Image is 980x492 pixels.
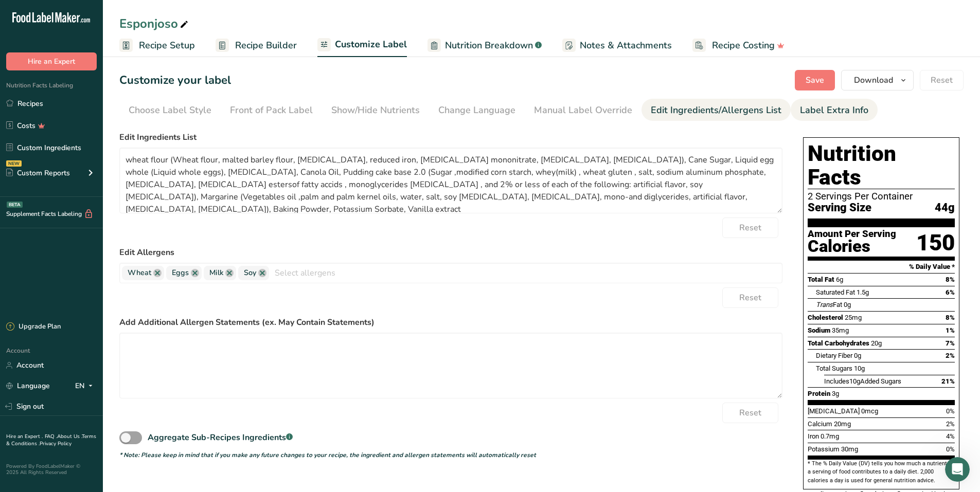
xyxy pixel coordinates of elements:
[331,103,420,117] div: Show/Hide Nutrients
[119,131,782,143] label: Edit Ingredients List
[946,276,955,283] span: 8%
[651,103,781,117] div: Edit Ingredients/Allergens List
[445,39,533,52] span: Nutrition Breakdown
[808,261,955,273] section: % Daily Value *
[534,103,632,117] div: Manual Label Override
[119,246,782,259] label: Edit Allergens
[712,39,775,52] span: Recipe Costing
[916,229,955,257] div: 150
[739,222,761,234] span: Reset
[119,72,231,89] h1: Customize your label
[841,445,858,453] span: 30mg
[816,352,852,359] span: Dietary Fiber
[6,433,43,440] a: Hire an Expert .
[946,420,955,428] span: 2%
[861,407,878,415] span: 0mcg
[808,229,896,239] div: Amount Per Serving
[808,142,955,189] h1: Nutrition Facts
[841,70,914,90] button: Download
[6,322,61,332] div: Upgrade Plan
[871,339,882,347] span: 20g
[808,390,830,397] span: Protein
[808,314,843,321] span: Cholesterol
[808,460,955,485] section: * The % Daily Value (DV) tells you how much a nutrient in a serving of food contributes to a dail...
[739,407,761,419] span: Reset
[834,420,851,428] span: 20mg
[946,432,955,440] span: 4%
[6,463,97,476] div: Powered By FoodLabelMaker © 2025 All Rights Reserved
[562,34,672,57] a: Notes & Attachments
[139,39,195,52] span: Recipe Setup
[845,314,862,321] span: 25mg
[946,445,955,453] span: 0%
[941,377,955,385] span: 21%
[722,287,778,308] button: Reset
[808,191,955,202] div: 2 Servings Per Container
[806,74,824,86] span: Save
[836,276,843,283] span: 6g
[692,34,785,57] a: Recipe Costing
[946,407,955,415] span: 0%
[6,433,96,447] a: Terms & Conditions .
[119,316,782,329] label: Add Additional Allergen Statements (ex. May Contain Statements)
[119,14,190,33] div: Esponjoso
[832,326,849,334] span: 35mg
[235,39,297,52] span: Recipe Builder
[722,403,778,423] button: Reset
[6,52,97,70] button: Hire an Expert
[722,217,778,238] button: Reset
[129,103,211,117] div: Choose Label Style
[244,267,256,279] span: Soy
[75,380,97,392] div: EN
[854,352,861,359] span: 0g
[945,457,970,482] iframe: Intercom live chat
[824,377,901,385] span: Includes Added Sugars
[920,70,964,90] button: Reset
[808,276,834,283] span: Total Fat
[832,390,839,397] span: 3g
[580,39,672,52] span: Notes & Attachments
[844,301,851,308] span: 0g
[808,432,819,440] span: Iron
[816,288,855,296] span: Saturated Fat
[7,202,23,208] div: BETA
[816,365,852,372] span: Total Sugars
[808,339,869,347] span: Total Carbohydrates
[857,288,869,296] span: 1.5g
[854,74,893,86] span: Download
[317,33,407,58] a: Customize Label
[438,103,515,117] div: Change Language
[172,267,189,279] span: Eggs
[40,440,72,447] a: Privacy Policy
[946,326,955,334] span: 1%
[821,432,839,440] span: 0.7mg
[269,265,782,281] input: Select allergens
[128,267,151,279] span: Wheat
[808,445,840,453] span: Potassium
[931,74,953,86] span: Reset
[6,377,50,395] a: Language
[808,420,832,428] span: Calcium
[808,239,896,254] div: Calories
[808,326,830,334] span: Sodium
[57,433,82,440] a: About Us .
[816,301,833,308] i: Trans
[119,34,195,57] a: Recipe Setup
[808,202,871,214] span: Serving Size
[816,301,842,308] span: Fat
[946,314,955,321] span: 8%
[230,103,313,117] div: Front of Pack Label
[739,291,761,304] span: Reset
[6,160,22,167] div: NEW
[6,168,70,178] div: Custom Reports
[935,202,955,214] span: 44g
[427,34,542,57] a: Nutrition Breakdown
[119,451,536,459] i: * Note: Please keep in mind that if you make any future changes to your recipe, the ingredient an...
[854,365,865,372] span: 10g
[216,34,297,57] a: Recipe Builder
[946,339,955,347] span: 7%
[148,431,293,444] div: Aggregate Sub-Recipes Ingredients
[335,38,407,51] span: Customize Label
[45,433,57,440] a: FAQ .
[800,103,868,117] div: Label Extra Info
